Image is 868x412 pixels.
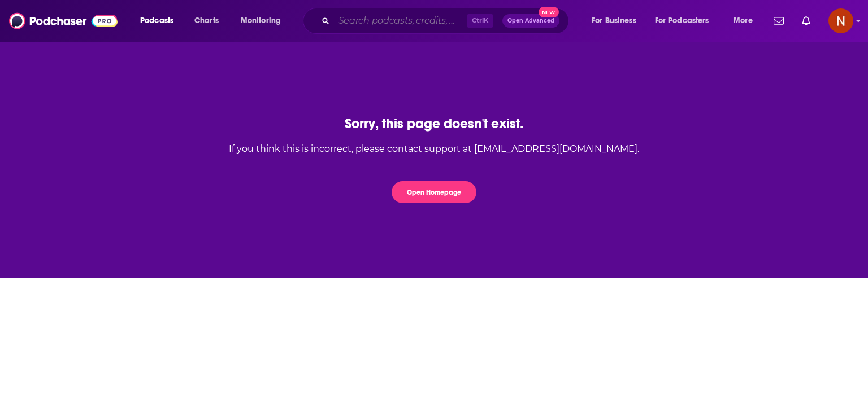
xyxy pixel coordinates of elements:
span: New [539,7,559,17]
button: Open Homepage [392,181,476,203]
button: Open AdvancedNew [502,14,559,28]
button: open menu [233,12,296,30]
div: Search podcasts, credits, & more... [314,8,580,34]
span: Logged in as AdelNBM [828,8,853,33]
span: Open Advanced [507,18,554,24]
button: open menu [584,12,650,30]
a: Show notifications dropdown [769,11,788,30]
span: Monitoring [241,13,281,29]
button: open menu [726,12,767,30]
span: Podcasts [140,13,173,29]
span: For Podcasters [655,13,709,29]
span: Charts [194,13,219,29]
img: Podchaser - Follow, Share and Rate Podcasts [9,10,118,32]
div: Sorry, this page doesn't exist. [229,115,639,132]
span: For Business [592,13,636,29]
button: open menu [132,12,188,30]
img: User Profile [828,8,853,33]
button: open menu [648,12,726,30]
span: More [734,13,753,29]
a: Charts [187,12,225,30]
input: Search podcasts, credits, & more... [334,12,467,30]
div: If you think this is incorrect, please contact support at [EMAIL_ADDRESS][DOMAIN_NAME]. [229,143,639,154]
button: Show profile menu [828,8,853,33]
span: Ctrl K [467,14,493,28]
a: Show notifications dropdown [797,11,815,30]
